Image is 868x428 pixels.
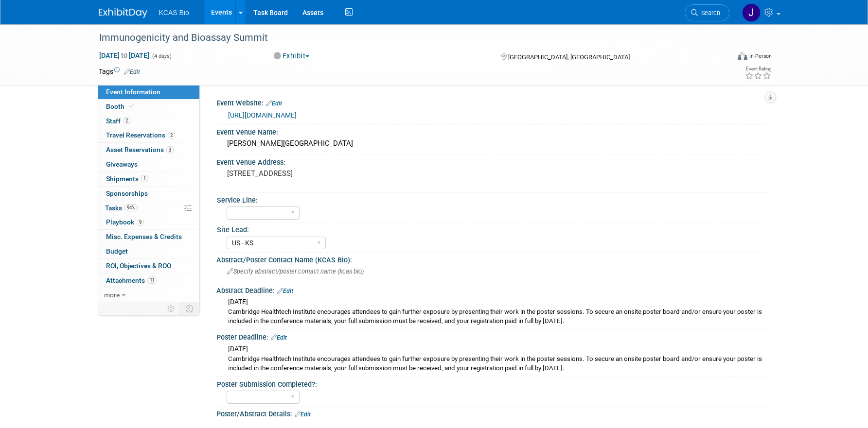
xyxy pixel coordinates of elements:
[166,146,174,154] span: 3
[98,128,199,142] a: Travel Reservations2
[141,175,148,182] span: 1
[98,157,199,171] a: Giveaways
[228,308,762,326] div: Cambridge Healthtech Institute encourages attendees to gain further exposure by presenting their ...
[104,291,120,299] span: more
[742,3,761,22] img: Jason Hannah
[98,172,199,186] a: Shipments1
[685,4,729,21] a: Search
[106,88,160,96] span: Event Information
[99,8,147,18] img: ExhibitDay
[216,125,770,137] div: Event Venue Name:
[151,53,172,59] span: (4 days)
[98,259,199,273] a: ROI, Objectives & ROO
[98,114,199,128] a: Staff2
[106,233,182,240] span: Misc. Expenses & Credits
[217,377,765,389] div: Poster Submission Completed?:
[98,201,199,215] a: Tasks94%
[120,51,129,59] span: to
[98,244,199,258] a: Budget
[216,96,770,108] div: Event Website:
[266,100,282,107] a: Edit
[738,52,747,60] img: Format-Inperson.png
[98,85,199,99] a: Event Information
[216,283,770,296] div: Abstract Deadline:
[216,330,770,342] div: Poster Deadline:
[159,9,189,17] span: KCAS Bio
[99,67,140,76] td: Tags
[228,355,762,373] div: Cambridge Healthtech Institute encourages attendees to gain further exposure by presenting their ...
[105,204,138,212] span: Tasks
[129,103,134,109] i: Booth reservation complete
[106,262,171,270] span: ROI, Objectives & ROO
[217,223,765,235] div: Site Lead:
[163,302,180,315] td: Personalize Event Tab Strip
[106,103,136,110] span: Booth
[98,100,199,114] a: Booth
[98,143,199,157] a: Asset Reservations3
[224,136,762,151] div: [PERSON_NAME][GEOGRAPHIC_DATA]
[216,253,770,265] div: Abstract/Poster Contact Name (KCAS Bio):
[106,117,130,125] span: Staff
[137,219,144,226] span: 9
[124,68,140,75] a: Edit
[270,51,313,61] button: Exhibit
[228,111,297,119] a: [URL][DOMAIN_NAME]
[106,160,138,168] span: Giveaways
[99,51,150,60] span: [DATE] [DATE]
[672,51,772,65] div: Event Format
[216,407,770,419] div: Poster/Abstract Details:
[295,411,311,418] a: Edit
[98,274,199,288] a: Attachments11
[277,288,293,294] a: Edit
[98,288,199,302] a: more
[98,230,199,244] a: Misc. Expenses & Credits
[227,169,436,178] pre: [STREET_ADDRESS]
[228,345,248,353] span: [DATE]
[698,9,720,17] span: Search
[106,146,174,154] span: Asset Reservations
[508,53,630,61] span: [GEOGRAPHIC_DATA], [GEOGRAPHIC_DATA]
[228,298,248,306] span: [DATE]
[123,117,130,124] span: 2
[106,247,128,255] span: Budget
[106,131,175,139] span: Travel Reservations
[106,189,148,197] span: Sponsorships
[179,302,199,315] td: Toggle Event Tabs
[147,276,157,284] span: 11
[106,218,144,226] span: Playbook
[745,67,771,71] div: Event Rating
[106,276,157,284] span: Attachments
[98,187,199,201] a: Sponsorships
[749,52,772,60] div: In-Person
[124,204,138,211] span: 94%
[216,155,770,167] div: Event Venue Address:
[96,29,715,47] div: Immunogenicity and Bioassay Summit
[106,175,148,183] span: Shipments
[271,334,287,341] a: Edit
[217,193,765,205] div: Service Line:
[98,215,199,229] a: Playbook9
[227,268,364,275] span: Specify abstract/poster contact name (kcas bio)
[168,132,175,139] span: 2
